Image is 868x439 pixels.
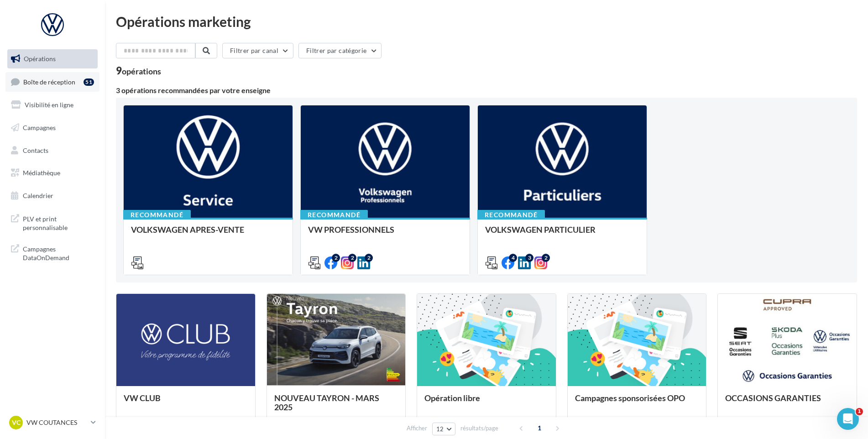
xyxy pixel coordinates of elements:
div: Recommandé [300,210,368,220]
div: 2 [348,254,356,262]
div: 9 [116,66,161,76]
span: Opération libre [424,393,480,403]
span: Boîte de réception [23,78,75,85]
span: Campagnes sponsorisées OPO [575,393,685,403]
span: VC [12,418,21,427]
a: Campagnes DataOnDemand [5,239,99,266]
span: Médiathèque [23,169,60,177]
iframe: Intercom live chat [837,408,859,430]
span: 1 [856,408,863,415]
span: 1 [532,421,547,435]
span: résultats/page [460,424,498,433]
a: VC VW COUTANCES [7,414,98,431]
span: Visibilité en ligne [25,101,73,109]
span: OCCASIONS GARANTIES [725,393,821,403]
span: VW CLUB [124,393,161,403]
div: Recommandé [123,210,191,220]
a: Boîte de réception51 [5,72,99,92]
span: Calendrier [23,192,53,199]
a: Calendrier [5,186,99,205]
a: Contacts [5,141,99,160]
button: Filtrer par catégorie [298,43,382,58]
span: NOUVEAU TAYRON - MARS 2025 [274,393,379,412]
a: PLV et print personnalisable [5,209,99,236]
a: Médiathèque [5,163,99,183]
span: Afficher [407,424,427,433]
span: 12 [436,425,444,433]
button: Filtrer par canal [222,43,293,58]
p: VW COUTANCES [26,418,87,427]
div: 3 opérations recommandées par votre enseigne [116,87,857,94]
div: 2 [542,254,550,262]
button: 12 [432,423,455,435]
div: opérations [122,67,161,75]
span: Campagnes [23,124,56,131]
div: 2 [365,254,373,262]
span: Campagnes DataOnDemand [23,243,94,262]
span: PLV et print personnalisable [23,213,94,232]
div: Recommandé [477,210,545,220]
span: VOLKSWAGEN PARTICULIER [485,225,596,235]
span: VOLKSWAGEN APRES-VENTE [131,225,244,235]
div: 3 [525,254,533,262]
a: Opérations [5,49,99,68]
a: Campagnes [5,118,99,137]
a: Visibilité en ligne [5,95,99,115]
span: VW PROFESSIONNELS [308,225,394,235]
span: Opérations [24,55,56,63]
div: 51 [84,78,94,86]
span: Contacts [23,146,48,154]
div: 4 [509,254,517,262]
div: Opérations marketing [116,15,857,28]
div: 2 [332,254,340,262]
